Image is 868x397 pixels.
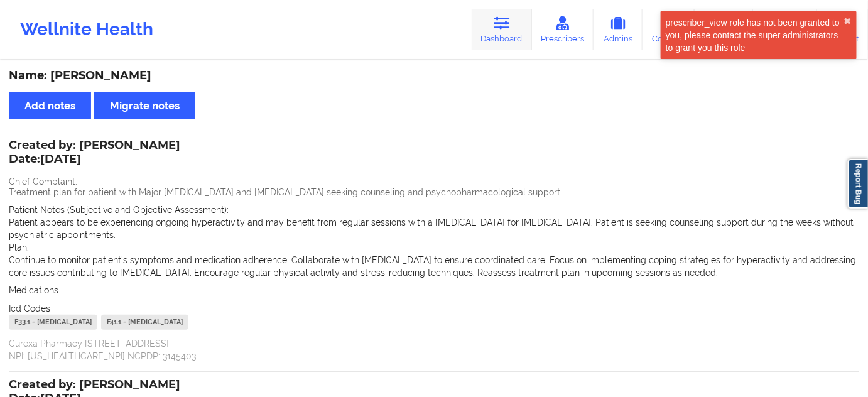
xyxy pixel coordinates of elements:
span: Medications [9,285,58,295]
span: Chief Complaint: [9,177,77,187]
a: Dashboard [472,9,532,50]
div: F33.1 - [MEDICAL_DATA] [9,315,97,330]
p: Date: [DATE] [9,151,180,168]
span: Icd Codes [9,303,50,313]
a: Admins [594,9,643,50]
button: Migrate notes [94,92,195,119]
p: Continue to monitor patient's symptoms and medication adherence. Collaborate with [MEDICAL_DATA] ... [9,254,859,279]
div: prescriber_view role has not been granted to you, please contact the super administrators to gran... [666,16,844,54]
div: Created by: [PERSON_NAME] [9,139,180,168]
div: F41.1 - [MEDICAL_DATA] [101,315,188,330]
p: Treatment plan for patient with Major [MEDICAL_DATA] and [MEDICAL_DATA] seeking counseling and ps... [9,186,859,198]
button: close [844,16,852,26]
p: Curexa Pharmacy [STREET_ADDRESS] NPI: [US_HEALTHCARE_NPI] NCPDP: 3145403 [9,337,859,362]
span: Patient Notes (Subjective and Objective Assessment): [9,205,229,215]
a: Prescribers [532,9,594,50]
span: Plan: [9,242,29,253]
p: Patient appears to be experiencing ongoing hyperactivity and may benefit from regular sessions wi... [9,216,859,241]
div: Name: [PERSON_NAME] [9,68,859,83]
button: Add notes [9,92,91,119]
a: Coaches [643,9,695,50]
a: Report Bug [848,159,868,209]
